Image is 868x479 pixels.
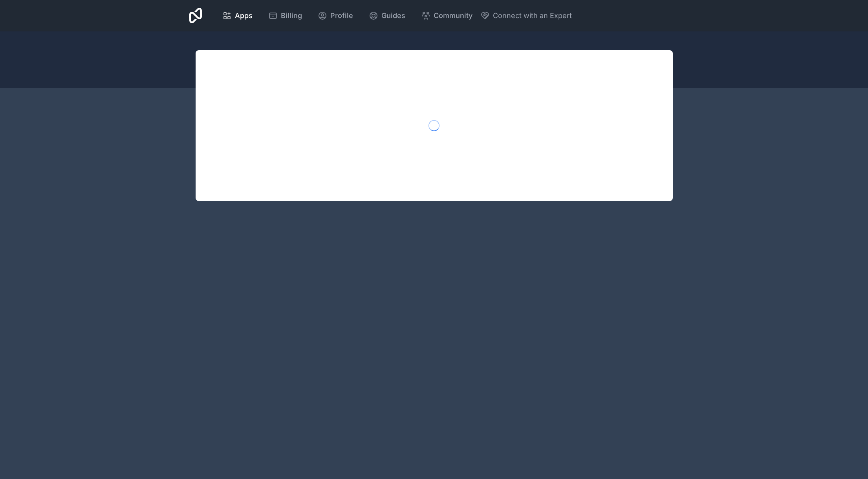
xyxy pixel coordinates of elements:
a: Community [415,7,479,24]
span: Guides [381,10,405,21]
span: Connect with an Expert [493,10,572,21]
button: Connect with an Expert [480,10,572,21]
a: Apps [216,7,259,24]
span: Community [434,10,472,21]
a: Guides [363,7,412,24]
span: Profile [330,10,353,21]
a: Profile [311,7,359,24]
span: Apps [235,10,253,21]
a: Billing [262,7,308,24]
span: Billing [281,10,302,21]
